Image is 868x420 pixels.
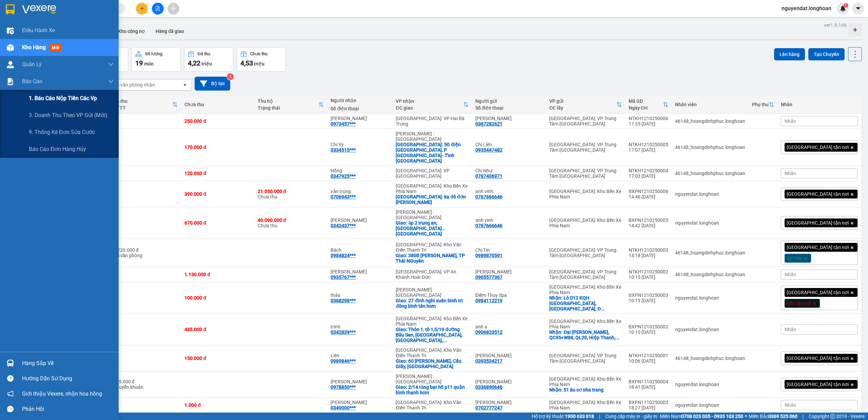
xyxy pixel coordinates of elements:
div: [GEOGRAPHIC_DATA]: VP An Khánh Hoài Đức [396,269,468,280]
div: 0989870591 [475,253,502,258]
span: copyright [830,414,835,419]
div: Nhận: 51 âu cơ nha trang [549,387,622,393]
div: Người gửi [475,98,543,104]
div: ver 1.8.146 [824,21,847,29]
span: món [144,61,154,66]
div: 40.090.000 đ [258,217,324,223]
div: Hàng sắp về [22,358,114,368]
th: Toggle SortBy [254,96,328,114]
div: 46148_hoangdinhphuc.longhoan [675,145,745,150]
div: Nhãn [781,102,858,107]
div: 1.000 đ [184,402,251,408]
button: Kho công nợ [113,23,150,39]
div: thảo [331,292,389,298]
img: warehouse-icon [7,44,14,51]
strong: 0708 023 035 - 0935 103 250 [681,414,743,419]
div: NTKH1210250005 [629,142,668,147]
span: CÔNG TY TNHH CHUYỂN PHÁT NHANH BẢO AN [59,23,124,35]
span: [GEOGRAPHIC_DATA] tận nơi [787,144,849,150]
div: Trạng thái [258,105,319,111]
div: 14:18 [DATE] [629,253,668,258]
div: [GEOGRAPHIC_DATA]: VP Trung Tâm [GEOGRAPHIC_DATA] [549,168,622,179]
div: Anh Khương [331,269,389,274]
img: warehouse-icon [7,360,14,367]
span: Cung cấp máy in - giấy in: [605,413,658,420]
div: Hồng [331,168,389,173]
th: Toggle SortBy [625,96,672,114]
span: [GEOGRAPHIC_DATA] tận nơi [787,289,849,295]
div: 17:03 [DATE] [629,173,668,179]
div: [GEOGRAPHIC_DATA]: VP Trung Tâm [GEOGRAPHIC_DATA] [549,116,622,127]
div: anh vinh [475,217,543,223]
div: 0787406971 [475,173,502,179]
button: Chưa thu4,53 triệu [237,47,286,72]
div: Giao: 2/14 tăng bạt hổ p11 quận bình thạnh hcm [396,384,468,395]
div: NTKH1210250003 [629,247,668,253]
span: plus [140,6,144,11]
div: VP nhận [396,98,463,104]
div: VP gửi [549,98,616,104]
div: Đã thu [113,98,173,104]
span: 1. Báo cáo nộp tiền các vp [29,94,97,102]
span: 1 [845,3,847,8]
div: 46148_hoangdinhphuc.longhoan [675,356,745,361]
div: Chuyển khoản [113,384,178,390]
div: đạth kho diên khánh [475,400,543,405]
span: Bốc tận nơi [787,300,811,306]
div: nguyendat.longhoan [675,402,745,408]
div: Giao: 60 Trương Công Giai, Cầu Giấy, Hà Nội [396,358,468,369]
span: mới [49,44,62,52]
div: [GEOGRAPHIC_DATA]: Kho Bến Xe Phía Nam [396,316,468,327]
div: Thu hộ [258,98,319,104]
strong: PHIẾU DÁN LÊN HÀNG [45,3,134,12]
span: file-add [155,6,160,11]
div: 485.000 đ [184,327,251,332]
div: 46148_hoangdinhphuc.longhoan [675,171,745,176]
img: logo-vxr [6,4,15,15]
div: anh vinh [475,189,543,194]
div: HTTT [113,105,173,111]
th: Toggle SortBy [392,96,472,114]
div: BXPN1210250006 [629,189,668,194]
div: Giao: 380B Phan Đình Phùng, TP Thái NGuyên [396,253,468,264]
button: Bộ lọc [195,77,230,91]
span: Nhãn [785,327,796,332]
span: Miền Nam [660,413,743,420]
div: [GEOGRAPHIC_DATA]: VP [GEOGRAPHIC_DATA] [396,168,468,179]
div: 18:41 [DATE] [629,384,668,390]
img: icon-new-feature [840,5,846,12]
span: aim [171,6,176,11]
div: nguyendat.longhoan [675,191,745,197]
button: caret-down [852,3,864,15]
button: Số lượng19món [132,47,181,72]
div: 100.000 đ [184,295,251,301]
div: Nhận: Lô D12 KQH Tô Hiến Thành, phường Xuân Hương, Đà Lạt, tỉnh Lâm Đồng [549,295,622,311]
div: [GEOGRAPHIC_DATA]: Kho Bến Xe Phía Nam [549,284,622,295]
div: Liên [331,353,389,358]
div: Linh [475,379,543,384]
div: BXPN1210250003 [629,292,668,298]
button: Tạo Chuyến [808,48,845,60]
div: Chị Liên [475,142,543,147]
span: Nhãn [785,118,796,124]
div: nguyendat.longhoan [675,327,745,332]
span: Xe máy [787,255,802,261]
span: notification [7,390,14,397]
span: Kho hàng [22,44,46,51]
div: BXPN1110250004 [629,379,668,384]
div: Chang [331,379,389,384]
span: [GEOGRAPHIC_DATA] tận nơi [787,381,849,387]
div: nguyendat.longhoan [675,382,745,387]
span: ... [601,306,605,311]
span: triệu [254,61,264,66]
div: Nhân viên [675,102,745,107]
div: Mã GD [629,98,663,104]
div: [GEOGRAPHIC_DATA]: VP Trung Tâm [GEOGRAPHIC_DATA] [549,269,622,280]
span: Báo cáo đơn hàng hủy [29,145,86,153]
div: Tạo kho hàng mới [848,23,862,37]
span: message [7,406,14,412]
div: 0767666646 [475,223,502,228]
div: Bách [331,247,389,253]
div: Đã thu [198,52,210,56]
div: Chưa thu [258,217,324,228]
